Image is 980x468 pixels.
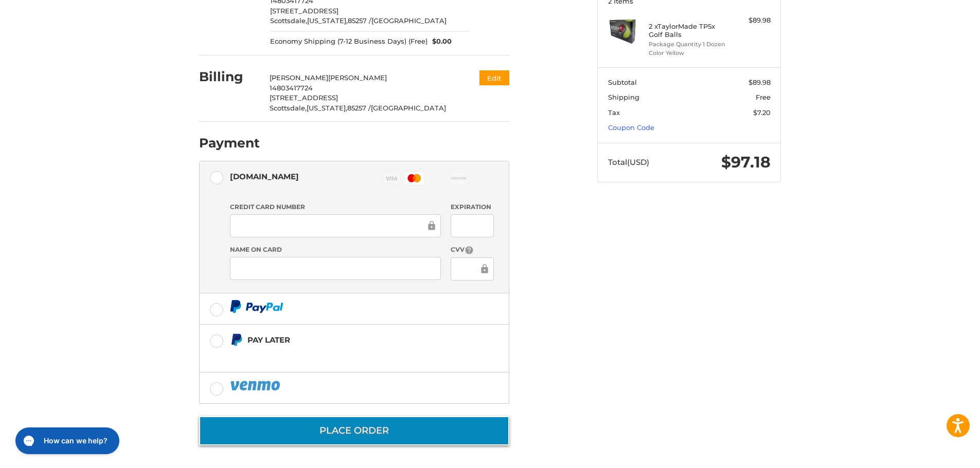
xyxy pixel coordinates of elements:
[328,73,387,82] span: [PERSON_NAME]
[270,7,338,15] span: [STREET_ADDRESS]
[247,331,444,348] div: Pay Later
[721,153,771,172] span: $97.18
[649,40,727,49] li: Package Quantity 1 Dozen
[307,16,348,25] span: [US_STATE],
[199,135,260,151] h2: Payment
[649,49,727,58] li: Color Yellow
[199,69,259,85] h2: Billing
[348,16,371,25] span: 85257 /
[270,36,427,47] span: Economy Shipping (7-12 Business Days) (Free)
[608,78,637,86] span: Subtotal
[270,84,313,92] span: 14803417724
[649,22,727,39] h4: 2 x TaylorMade TP5x Golf Balls
[230,168,299,185] div: [DOMAIN_NAME]
[10,424,122,458] iframe: Gorgias live chat messenger
[608,157,649,167] span: Total (USD)
[270,73,328,82] span: [PERSON_NAME]
[270,16,307,25] span: Scottsdale,
[230,379,282,392] img: PayPal icon
[230,333,243,346] img: Pay Later icon
[427,36,452,47] span: $0.00
[307,104,347,112] span: [US_STATE],
[371,16,447,25] span: [GEOGRAPHIC_DATA]
[230,350,445,360] iframe: PayPal Message 1
[270,93,338,102] span: [STREET_ADDRESS]
[199,416,509,445] button: Place Order
[608,93,639,101] span: Shipping
[749,78,771,86] span: $89.98
[608,123,654,132] a: Coupon Code
[753,108,771,117] span: $7.20
[608,108,620,117] span: Tax
[479,70,509,85] button: Edit
[230,300,283,313] img: PayPal icon
[230,245,441,254] label: Name on Card
[756,93,771,101] span: Free
[270,104,307,112] span: Scottsdale,
[371,104,446,112] span: [GEOGRAPHIC_DATA]
[730,15,771,26] div: $89.98
[230,202,441,212] label: Credit Card Number
[451,202,493,212] label: Expiration
[347,104,371,112] span: 85257 /
[451,245,493,255] label: CVV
